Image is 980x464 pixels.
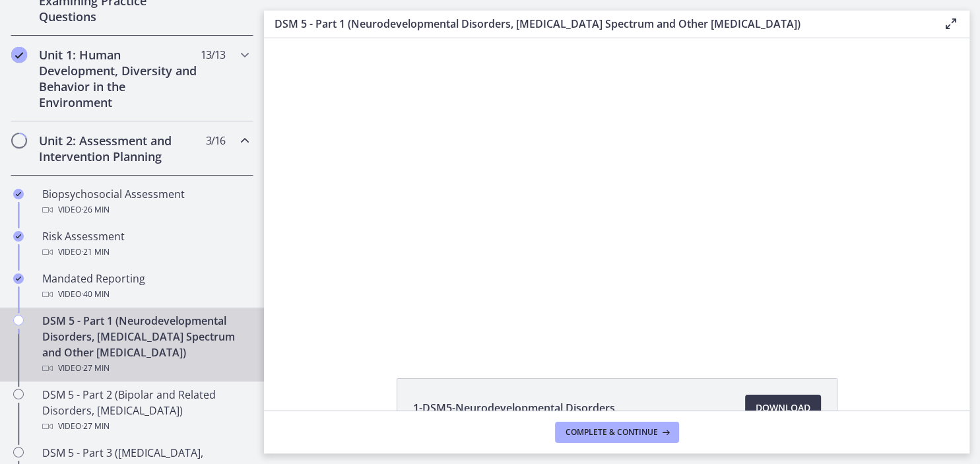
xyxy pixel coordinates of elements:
span: 3 / 16 [206,133,225,149]
span: · 21 min [81,244,110,260]
span: Complete & continue [566,427,658,438]
i: Completed [13,189,24,199]
div: Mandated Reporting [42,271,248,302]
h2: Unit 2: Assessment and Intervention Planning [39,133,200,164]
div: Video [42,244,248,260]
div: Risk Assessment [42,228,248,260]
div: Video [42,418,248,434]
div: Video [42,202,248,218]
div: Biopsychosocial Assessment [42,186,248,218]
span: · 40 min [81,286,110,302]
i: Completed [11,47,27,63]
i: Completed [13,231,24,242]
iframe: Video Lesson [264,38,969,348]
span: Download [756,400,810,416]
div: DSM 5 - Part 2 (Bipolar and Related Disorders, [MEDICAL_DATA]) [42,387,248,434]
div: Video [42,286,248,302]
h3: DSM 5 - Part 1 (Neurodevelopmental Disorders, [MEDICAL_DATA] Spectrum and Other [MEDICAL_DATA]) [275,16,922,32]
h2: Unit 1: Human Development, Diversity and Behavior in the Environment [39,47,200,110]
span: 1-DSM5-Neurodevelopmental Disorders [413,400,615,416]
div: Video [42,360,248,376]
span: · 26 min [81,202,110,218]
div: DSM 5 - Part 1 (Neurodevelopmental Disorders, [MEDICAL_DATA] Spectrum and Other [MEDICAL_DATA]) [42,313,248,376]
span: · 27 min [81,360,110,376]
span: 13 / 13 [201,47,225,63]
button: Complete & continue [555,422,679,443]
i: Completed [13,273,24,284]
span: · 27 min [81,418,110,434]
a: Download [745,395,821,421]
